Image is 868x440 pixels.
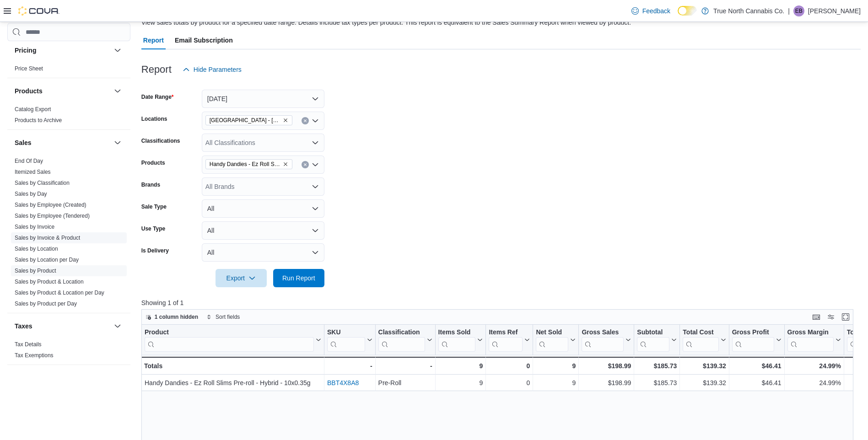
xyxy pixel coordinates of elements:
[438,328,483,352] button: Items Sold
[732,377,782,388] div: $46.41
[808,5,861,16] p: [PERSON_NAME]
[15,234,80,241] span: Sales by Invoice & Product
[202,90,324,108] button: [DATE]
[15,65,43,72] a: Price Sheet
[15,300,77,307] a: Sales by Product per Day
[15,201,86,209] span: Sales by Employee (Created)
[143,31,164,49] span: Report
[15,106,51,113] span: Catalog Export
[536,328,568,337] div: Net Sold
[112,321,123,332] button: Taxes
[683,328,718,352] div: Total Cost
[683,377,726,388] div: $139.32
[15,180,70,186] a: Sales by Classification
[15,267,56,274] span: Sales by Product
[15,138,110,147] button: Sales
[15,257,79,263] a: Sales by Location per Day
[273,269,324,287] button: Run Report
[378,360,432,371] div: -
[327,328,365,352] div: SKU URL
[15,158,43,164] a: End Of Day
[141,247,169,254] label: Is Delivery
[637,360,677,371] div: $185.73
[327,328,372,352] button: SKU
[312,139,319,146] button: Open list of options
[732,360,782,371] div: $46.41
[795,5,803,16] span: EB
[15,169,51,175] a: Itemized Sales
[787,328,833,337] div: Gross Margin
[732,328,774,337] div: Gross Profit
[536,377,576,388] div: 9
[438,328,475,352] div: Items Sold
[202,221,324,240] button: All
[15,352,54,359] span: Tax Exemptions
[378,328,432,352] button: Classification
[582,328,631,352] button: Gross Sales
[155,313,198,321] span: 1 column hidden
[825,311,836,322] button: Display options
[15,279,84,285] a: Sales by Product & Location
[678,16,678,16] span: Dark Mode
[145,328,321,352] button: Product
[15,191,47,197] a: Sales by Day
[141,18,631,27] div: View sales totals by product for a specified date range. Details include tax types per product. T...
[683,328,726,352] button: Total Cost
[793,5,804,16] div: Elisha Brania
[112,137,123,148] button: Sales
[283,161,288,167] button: Remove Handy Dandies - Ez Roll Slims Pre-roll - Hybrid - 10x0.35g from selection in this group
[489,328,530,352] button: Items Ref
[15,117,62,123] a: Products to Archive
[141,298,861,307] p: Showing 1 of 1
[15,106,51,113] a: Catalog Export
[7,63,130,78] div: Pricing
[788,5,790,16] p: |
[15,341,42,348] a: Tax Details
[145,328,314,352] div: Product
[628,2,674,20] a: Feedback
[312,161,319,168] button: Open list of options
[15,46,36,55] h3: Pricing
[15,322,110,331] button: Taxes
[536,360,576,371] div: 9
[438,328,475,337] div: Items Sold
[15,213,90,219] a: Sales by Employee (Tendered)
[210,160,281,169] span: Handy Dandies - Ez Roll Slims Pre-roll - Hybrid - 10x0.35g
[489,377,530,388] div: 0
[15,168,51,176] span: Itemized Sales
[582,328,624,337] div: Gross Sales
[787,328,841,352] button: Gross Margin
[145,328,314,337] div: Product
[179,60,245,79] button: Hide Parameters
[141,64,172,75] h3: Report
[15,138,32,147] h3: Sales
[327,360,372,371] div: -
[536,328,576,352] button: Net Sold
[489,360,530,371] div: 0
[210,116,281,125] span: [GEOGRAPHIC_DATA] - [STREET_ADDRESS]
[15,179,70,187] span: Sales by Classification
[378,328,425,337] div: Classification
[141,225,165,232] label: Use Type
[15,46,110,55] button: Pricing
[202,199,324,218] button: All
[582,360,631,371] div: $198.99
[15,86,43,96] h3: Products
[15,290,104,296] a: Sales by Product & Location per Day
[15,157,43,165] span: End Of Day
[15,246,58,252] a: Sales by Location
[18,6,59,16] img: Cova
[205,159,292,169] span: Handy Dandies - Ez Roll Slims Pre-roll - Hybrid - 10x0.35g
[312,183,319,190] button: Open list of options
[15,190,47,198] span: Sales by Day
[438,360,483,371] div: 9
[678,6,697,16] input: Dark Mode
[732,328,774,352] div: Gross Profit
[683,360,726,371] div: $139.32
[582,377,631,388] div: $198.99
[141,115,167,123] label: Locations
[221,269,261,287] span: Export
[732,328,782,352] button: Gross Profit
[489,328,523,352] div: Items Ref
[302,117,309,124] button: Clear input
